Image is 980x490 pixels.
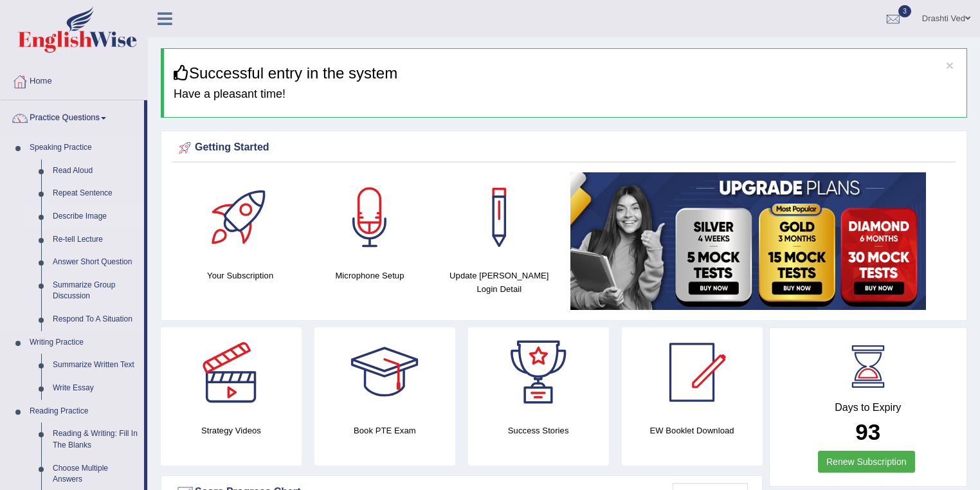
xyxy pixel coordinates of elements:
h4: Have a pleasant time! [174,88,957,101]
h4: EW Booklet Download [622,424,763,437]
h4: Days to Expiry [784,402,953,413]
h4: Microphone Setup [311,269,428,282]
h4: Your Subscription [182,269,298,282]
img: small5.jpg [570,172,926,310]
a: Practice Questions [1,100,144,132]
a: Renew Subscription [818,451,915,473]
a: Writing Practice [24,331,144,354]
a: Summarize Written Text [47,354,144,377]
span: 3 [898,5,911,17]
a: Read Aloud [47,159,144,183]
h3: Successful entry in the system [174,65,957,82]
b: 93 [855,419,880,444]
a: Write Essay [47,377,144,400]
a: Reading Practice [24,400,144,423]
h4: Success Stories [468,424,609,437]
a: Respond To A Situation [47,308,144,331]
a: Home [1,64,147,96]
a: Repeat Sentence [47,182,144,205]
a: Re-tell Lecture [47,228,144,251]
h4: Book PTE Exam [314,424,455,437]
div: Getting Started [176,138,952,158]
a: Speaking Practice [24,136,144,159]
a: Answer Short Question [47,251,144,274]
a: Reading & Writing: Fill In The Blanks [47,422,144,457]
a: Summarize Group Discussion [47,274,144,308]
a: Describe Image [47,205,144,228]
h4: Update [PERSON_NAME] Login Detail [441,269,558,296]
button: × [946,59,954,72]
h4: Strategy Videos [161,424,302,437]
